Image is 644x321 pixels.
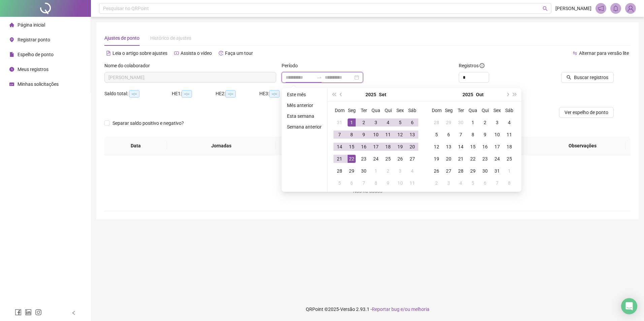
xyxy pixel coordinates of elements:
[372,179,380,187] div: 8
[225,50,253,56] span: Faça um tour
[71,311,76,315] span: left
[445,131,453,139] div: 6
[503,141,515,153] td: 2025-10-18
[172,90,216,98] div: HE 1:
[372,143,380,151] div: 17
[370,104,382,116] th: Qua
[481,155,489,163] div: 23
[394,141,406,153] td: 2025-09-19
[408,118,416,127] div: 6
[480,63,484,68] span: info-circle
[348,155,356,163] div: 22
[9,67,14,72] span: clock-circle
[406,153,418,165] td: 2025-09-27
[457,155,465,163] div: 21
[18,67,49,72] span: Meus registros
[382,116,394,129] td: 2025-09-04
[432,118,441,127] div: 28
[481,179,489,187] div: 6
[384,118,392,127] div: 4
[455,141,467,153] td: 2025-10-14
[394,116,406,129] td: 2025-09-05
[104,137,167,155] th: Data
[360,179,368,187] div: 7
[372,167,380,175] div: 1
[469,155,477,163] div: 22
[333,129,346,141] td: 2025-09-07
[276,137,343,155] th: Entrada 1
[370,165,382,177] td: 2025-10-01
[469,179,477,187] div: 5
[370,129,382,141] td: 2025-09-10
[491,116,503,129] td: 2025-10-03
[269,90,280,98] span: --:--
[457,131,465,139] div: 7
[443,165,455,177] td: 2025-10-27
[346,116,358,129] td: 2025-09-01
[408,167,416,175] div: 4
[481,167,489,175] div: 30
[335,155,344,163] div: 21
[104,62,154,69] label: Nome do colaborador
[346,129,358,141] td: 2025-09-08
[503,104,515,116] th: Sáb
[106,51,111,56] span: file-text
[406,177,418,189] td: 2025-10-11
[455,104,467,116] th: Ter
[348,143,356,151] div: 15
[333,177,346,189] td: 2025-10-05
[504,88,511,101] button: next-year
[505,155,513,163] div: 25
[574,74,608,81] span: Buscar registros
[469,118,477,127] div: 1
[457,167,465,175] div: 28
[540,137,625,155] th: Observações
[459,62,484,69] span: Registros
[467,116,479,129] td: 2025-10-01
[479,177,491,189] td: 2025-11-06
[384,167,392,175] div: 2
[503,177,515,189] td: 2025-11-08
[382,165,394,177] td: 2025-10-02
[18,52,54,57] span: Espelho de ponto
[443,177,455,189] td: 2025-11-03
[565,109,608,116] span: Ver espelho de ponto
[18,37,50,42] span: Registrar ponto
[505,143,513,151] div: 18
[457,143,465,151] div: 14
[479,116,491,129] td: 2025-10-02
[457,179,465,187] div: 4
[358,104,370,116] th: Ter
[335,118,344,127] div: 31
[406,104,418,116] th: Sáb
[91,297,644,321] footer: QRPoint © 2025 - 2.93.1 -
[284,91,324,99] li: Este mês
[330,88,337,101] button: super-prev-year
[491,153,503,165] td: 2025-10-24
[360,143,368,151] div: 16
[467,104,479,116] th: Qua
[337,88,345,101] button: prev-year
[543,6,548,11] span: search
[579,50,629,56] span: Alternar para versão lite
[455,116,467,129] td: 2025-09-30
[621,298,637,314] div: Open Intercom Messenger
[110,119,187,127] span: Separar saldo positivo e negativo?
[182,90,192,98] span: --:--
[394,104,406,116] th: Sex
[167,137,276,155] th: Jornadas
[467,153,479,165] td: 2025-10-22
[384,179,392,187] div: 9
[432,143,441,151] div: 12
[430,104,443,116] th: Dom
[346,141,358,153] td: 2025-09-15
[505,131,513,139] div: 11
[174,51,179,56] span: youtube
[511,88,519,101] button: super-next-year
[479,129,491,141] td: 2025-10-09
[382,129,394,141] td: 2025-09-11
[613,5,619,11] span: bell
[479,165,491,177] td: 2025-10-30
[491,141,503,153] td: 2025-10-17
[348,118,356,127] div: 1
